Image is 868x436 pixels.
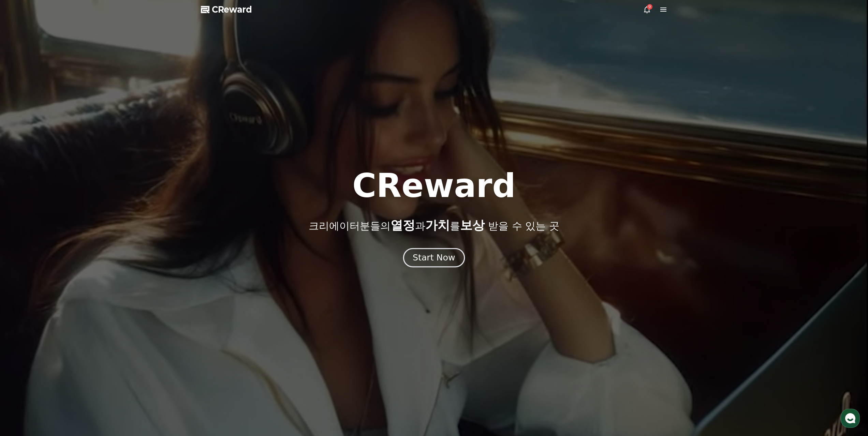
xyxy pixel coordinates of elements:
[212,4,252,15] span: CReward
[45,216,88,233] a: 대화
[62,227,71,232] span: 대화
[404,255,464,262] a: Start Now
[352,169,516,202] h1: CReward
[201,4,252,15] a: CReward
[403,248,465,267] button: Start Now
[643,5,651,14] a: 9
[460,218,485,232] span: 보상
[2,216,45,233] a: 홈
[309,219,559,232] p: 크리에이터분들의 과 를 받을 수 있는 곳
[88,216,131,233] a: 설정
[391,218,415,232] span: 열정
[413,252,455,264] div: Start Now
[105,226,114,232] span: 설정
[21,226,26,232] span: 홈
[425,218,450,232] span: 가치
[647,4,652,10] div: 9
